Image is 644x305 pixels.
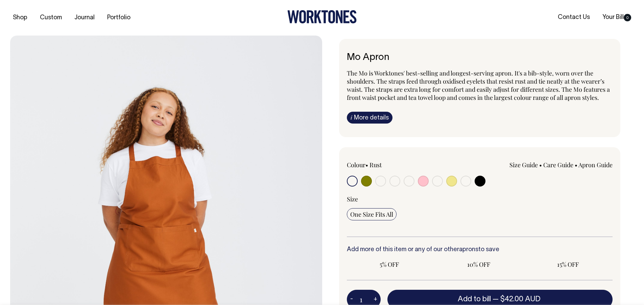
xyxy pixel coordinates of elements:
div: Colour [347,161,453,169]
label: Rust [369,161,382,169]
a: Apron Guide [578,161,613,169]
span: 5% OFF [350,260,429,268]
input: 15% OFF [525,258,611,270]
span: 15% OFF [529,260,607,268]
span: • [539,161,542,169]
span: — [493,296,542,303]
a: Your Bill0 [600,12,634,23]
h1: Mo Apron [347,52,613,63]
div: Size [347,195,613,203]
a: Journal [72,12,97,23]
input: 5% OFF [347,258,432,270]
a: Care Guide [543,161,573,169]
a: Size Guide [509,161,538,169]
span: i [351,114,352,121]
span: The Mo is Worktones' best-selling and longest-serving apron. It's a bib-style, worn over the shou... [347,69,610,102]
span: • [365,161,368,169]
span: One Size Fits All [350,210,393,218]
input: One Size Fits All [347,208,397,220]
span: $42.00 AUD [500,296,541,303]
span: 10% OFF [439,260,518,268]
a: Shop [10,12,30,23]
a: aprons [459,247,478,253]
a: Custom [37,12,65,23]
a: iMore details [347,112,392,124]
a: Contact Us [555,12,593,23]
h6: Add more of this item or any of our other to save [347,246,613,253]
span: 0 [624,14,631,21]
input: 10% OFF [436,258,521,270]
span: Add to bill [458,296,491,303]
a: Portfolio [104,12,133,23]
span: • [575,161,577,169]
